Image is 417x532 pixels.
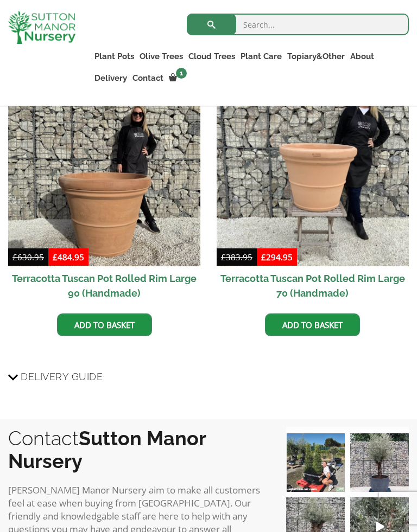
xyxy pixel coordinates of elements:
[12,252,17,262] span: £
[166,70,190,86] a: 1
[217,74,409,266] img: Terracotta Tuscan Pot Rolled Rim Large 70 (Handmade)
[53,252,84,262] bdi: 484.95
[176,68,187,79] span: 1
[92,49,137,64] a: Plant Pots
[221,252,252,262] bdi: 383.95
[8,427,206,472] b: Sutton Manor Nursery
[92,70,130,86] a: Delivery
[261,252,266,262] span: £
[53,252,58,262] span: £
[137,49,186,64] a: Olive Trees
[238,49,285,64] a: Plant Care
[21,367,103,387] span: Delivery Guide
[221,252,226,262] span: £
[350,433,409,492] img: A beautiful multi-stem Spanish Olive tree potted in our luxurious fibre clay pots 😍😍
[57,313,152,336] a: Add to basket: “Terracotta Tuscan Pot Rolled Rim Large 90 (Handmade)”
[186,49,238,64] a: Cloud Trees
[8,11,75,44] img: logo
[8,427,264,472] h2: Contact
[261,252,293,262] bdi: 294.95
[217,266,409,305] h2: Terracotta Tuscan Pot Rolled Rim Large 70 (Handmade)
[8,74,200,266] img: Terracotta Tuscan Pot Rolled Rim Large 90 (Handmade)
[265,313,360,336] a: Add to basket: “Terracotta Tuscan Pot Rolled Rim Large 70 (Handmade)”
[8,266,200,305] h2: Terracotta Tuscan Pot Rolled Rim Large 90 (Handmade)
[285,49,347,64] a: Topiary&Other
[187,14,409,35] input: Search...
[8,74,200,305] a: Sale! Terracotta Tuscan Pot Rolled Rim Large 90 (Handmade)
[376,522,384,531] svg: Play
[347,49,377,64] a: About
[286,433,345,492] img: Our elegant & picturesque Angustifolia Cones are an exquisite addition to your Bay Tree collectio...
[12,252,44,262] bdi: 630.95
[217,74,409,305] a: Sale! Terracotta Tuscan Pot Rolled Rim Large 70 (Handmade)
[130,70,166,86] a: Contact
